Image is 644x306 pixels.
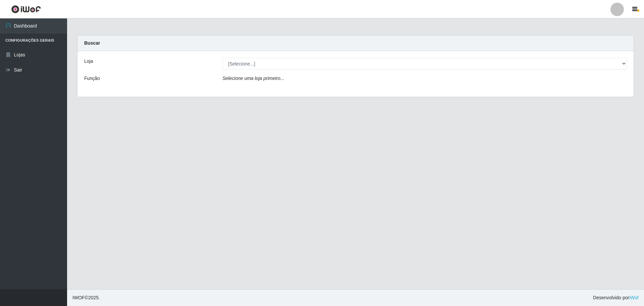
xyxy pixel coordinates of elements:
[222,76,284,81] i: Selecione uma loja primeiro...
[84,75,100,82] label: Função
[84,58,93,65] label: Loja
[84,40,100,46] strong: Buscar
[72,295,85,300] span: IWOF
[72,294,100,301] span: © 2025 .
[629,295,639,300] a: iWof
[11,5,41,13] img: CoreUI Logo
[593,294,639,301] span: Desenvolvido por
